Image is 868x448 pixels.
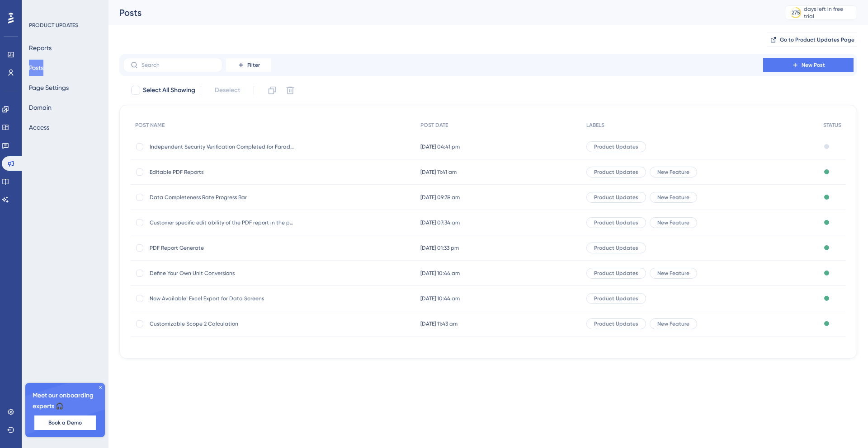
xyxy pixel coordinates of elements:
span: LABELS [586,121,604,129]
span: Independent Security Verification Completed for Faradai Platform [150,143,294,150]
button: Reports [29,40,52,56]
button: Deselect [207,82,248,98]
button: Domain [29,99,52,116]
button: Page Settings [29,79,69,96]
span: [DATE] 10:44 am [420,295,460,302]
div: Posts [119,6,762,19]
span: [DATE] 04:41 pm [420,143,460,150]
span: [DATE] 07:34 am [420,219,460,226]
iframe: UserGuiding AI Assistant Launcher [830,412,857,439]
span: New Feature [657,194,689,201]
button: New Post [763,58,854,72]
span: Customer specific edit ability of the PDF report in the partner portal [150,219,294,226]
span: Data Completeness Rate Progress Bar [150,194,294,201]
span: Product Updates [594,295,638,302]
span: Go to Product Updates Page [780,36,854,43]
span: Filter [247,61,260,69]
span: [DATE] 09:39 am [420,194,460,201]
span: Now Available: Excel Export for Data Screens [150,295,294,302]
span: New Feature [657,168,689,176]
span: [DATE] 11:41 am [420,168,457,176]
span: Product Updates [594,219,638,226]
span: POST DATE [420,121,448,129]
span: Select All Showing [143,85,195,96]
span: [DATE] 10:44 am [420,270,460,277]
span: Define Your Own Unit Conversions [150,270,294,277]
span: Customizable Scope 2 Calculation [150,320,294,327]
span: STATUS [823,121,841,129]
span: Editable PDF Reports [150,168,294,176]
button: Posts [29,60,43,76]
button: Access [29,119,49,135]
span: POST NAME [135,121,165,129]
span: New Feature [657,270,689,277]
span: Product Updates [594,270,638,277]
span: Product Updates [594,194,638,201]
span: Meet our onboarding experts 🎧 [33,390,98,412]
span: Book a Demo [48,419,82,426]
span: Product Updates [594,244,638,252]
button: Book a Demo [34,415,96,430]
span: New Feature [657,320,689,327]
span: Product Updates [594,168,638,176]
span: New Post [802,61,825,69]
div: 275 [792,9,800,16]
input: Search [142,62,215,68]
button: Go to Product Updates Page [767,33,857,47]
div: days left in free trial [804,5,854,20]
span: PDF Report Generate [150,244,294,252]
span: [DATE] 01:33 pm [420,244,459,252]
div: PRODUCT UPDATES [29,22,78,29]
span: Deselect [215,85,240,96]
span: New Feature [657,219,689,226]
span: Product Updates [594,320,638,327]
span: [DATE] 11:43 am [420,320,458,327]
span: Product Updates [594,143,638,150]
button: Filter [226,58,271,72]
